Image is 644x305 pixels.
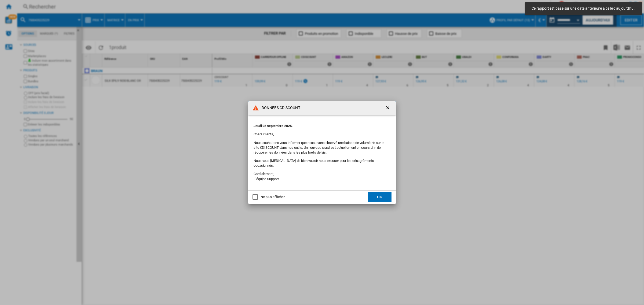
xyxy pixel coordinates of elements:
[254,132,390,137] p: Chers clients,
[259,105,300,111] h4: DONNEES CDISCOUNT
[385,105,391,111] ng-md-icon: getI18NText('BUTTONS.CLOSE_DIALOG')
[254,124,292,128] strong: Jeudi 25 septembre 2025,
[368,192,391,202] button: OK
[254,140,390,155] p: Nous souhaitons vous informer que nous avons observé une baisse de volumétrie sur le site CDISCOU...
[261,195,284,199] div: Ne plus afficher
[254,158,390,168] p: Nous vous [MEDICAL_DATA] de bien vouloir nous excuser pour les désagréments occasionnés.
[254,172,390,181] p: Cordialement, L’équipe Support
[253,195,284,200] md-checkbox: Ne plus afficher
[530,6,637,11] span: Ce rapport est basé sur une date antérieure à celle d'aujourd'hui.
[383,103,394,113] button: getI18NText('BUTTONS.CLOSE_DIALOG')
